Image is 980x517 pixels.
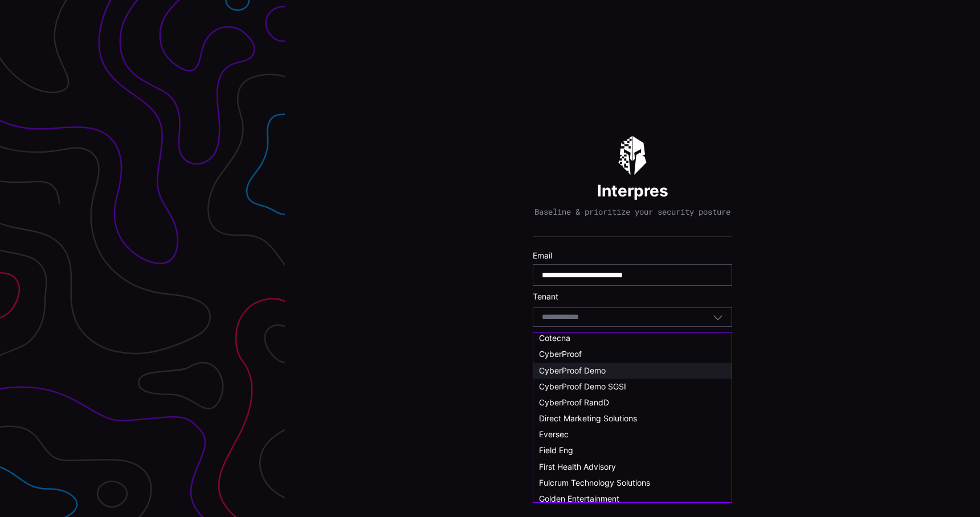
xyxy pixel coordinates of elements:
span: CyberProof Demo SGSI [539,381,626,391]
span: Field Eng [539,445,573,455]
label: Tenant [533,292,732,302]
span: Cotecna [539,333,570,343]
span: CyberProof [539,349,582,359]
span: CyberProof RandD [539,397,609,407]
span: First Health Advisory [539,462,616,471]
span: Direct Marketing Solutions [539,413,637,423]
label: Email [533,251,732,261]
h1: Interpres [597,180,668,201]
span: Eversec [539,429,569,439]
button: Toggle options menu [713,312,723,322]
span: Golden Entertainment [539,494,619,503]
span: CyberProof Demo [539,366,606,375]
p: Baseline & prioritize your security posture [534,207,730,217]
span: Fulcrum Technology Solutions [539,478,650,487]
